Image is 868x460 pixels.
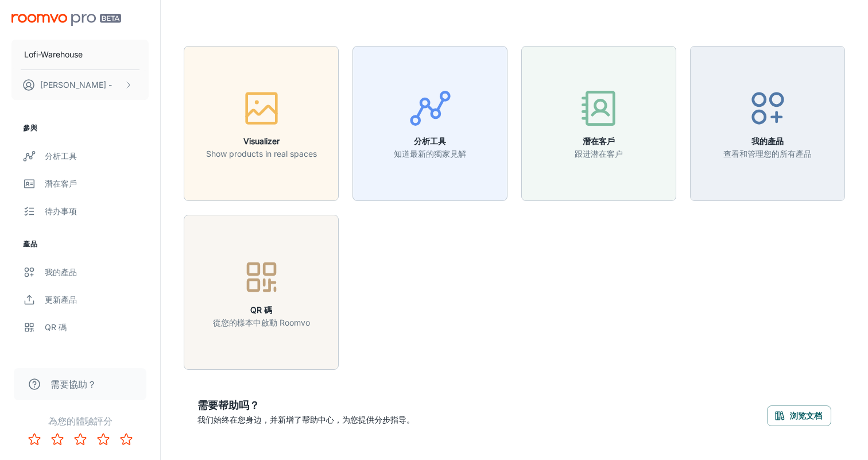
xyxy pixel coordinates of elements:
[184,215,339,370] button: QR 碼從您的樣本中啟動 Roomvo
[11,14,121,26] img: Roomvo PRO Beta
[394,135,466,148] h6: 分析工具
[24,48,83,61] p: Lofi-Warehouse
[45,321,149,334] div: QR 碼
[352,46,507,201] button: 分析工具知道最新的獨家見解
[45,266,149,279] div: 我的產品
[767,405,831,426] button: 浏览文档
[40,79,112,91] p: [PERSON_NAME] -
[213,304,310,316] h6: QR 碼
[184,285,339,297] a: QR 碼從您的樣本中啟動 Roomvo
[45,177,149,190] div: 潛在客戶
[51,377,96,391] span: 需要協助？
[690,117,845,128] a: 我的產品查看和管理您的所有產品
[521,117,676,128] a: 潛在客戶跟进潜在客户
[767,409,831,420] a: 浏览文档
[9,414,151,428] p: 為您的體驗評分
[213,316,310,329] p: 從您的樣本中啟動 Roomvo
[690,46,845,201] button: 我的產品查看和管理您的所有產品
[575,135,623,148] h6: 潛在客戶
[723,135,812,148] h6: 我的產品
[69,428,92,451] button: Rate 3 star
[723,148,812,160] p: 查看和管理您的所有產品
[575,148,623,160] p: 跟进潜在客户
[45,205,149,218] div: 待办事项
[23,428,46,451] button: Rate 1 star
[521,46,676,201] button: 潛在客戶跟进潜在客户
[394,148,466,160] p: 知道最新的獨家見解
[352,117,507,128] a: 分析工具知道最新的獨家見解
[46,428,69,451] button: Rate 2 star
[197,413,414,426] p: 我们始终在您身边，并新增了帮助中心，为您提供分步指导。
[11,40,149,69] button: Lofi-Warehouse
[11,70,149,100] button: [PERSON_NAME] -
[45,293,149,306] div: 更新產品
[206,148,317,160] p: Show products in real spaces
[184,46,339,201] button: VisualizerShow products in real spaces
[115,428,138,451] button: Rate 5 star
[206,135,317,148] h6: Visualizer
[45,150,149,163] div: 分析工具
[92,428,115,451] button: Rate 4 star
[197,397,414,413] h6: 需要帮助吗？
